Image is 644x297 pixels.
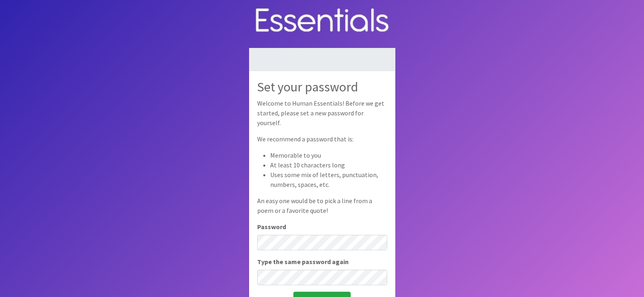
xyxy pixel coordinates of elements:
[257,257,349,267] label: Type the same password again
[270,150,387,160] li: Memorable to you
[257,98,387,128] p: Welcome to Human Essentials! Before we get started, please set a new password for yourself.
[257,79,387,95] h2: Set your password
[257,196,387,215] p: An easy one would be to pick a line from a poem or a favorite quote!
[270,170,387,189] li: Uses some mix of letters, punctuation, numbers, spaces, etc.
[270,160,387,170] li: At least 10 characters long
[257,134,387,144] p: We recommend a password that is:
[257,222,286,232] label: Password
